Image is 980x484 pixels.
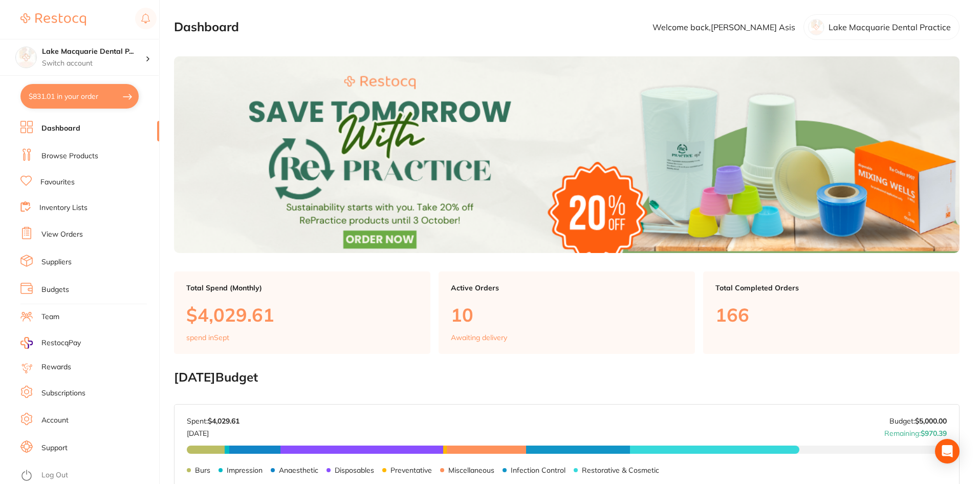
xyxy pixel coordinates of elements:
p: Awaiting delivery [451,333,507,342]
p: 166 [715,304,947,325]
a: Subscriptions [41,388,85,398]
img: Dashboard [174,56,960,253]
a: View Orders [41,229,83,240]
a: Active Orders10Awaiting delivery [439,271,695,354]
a: Dashboard [41,123,80,134]
a: Inventory Lists [39,203,88,213]
p: Disposables [335,466,374,474]
a: Team [41,312,59,322]
strong: $4,029.61 [208,416,239,426]
p: Restorative & Cosmetic [582,466,659,474]
h4: Lake Macquarie Dental Practice [42,47,145,57]
a: Support [41,443,68,453]
p: Anaesthetic [279,466,318,474]
p: Budget: [889,417,947,425]
a: Account [41,415,69,426]
button: Log Out [20,468,156,484]
p: Infection Control [511,466,565,474]
p: Lake Macquarie Dental Practice [829,23,951,32]
p: $4,029.61 [186,304,418,325]
span: RestocqPay [41,338,81,348]
p: Total Completed Orders [715,284,947,292]
p: Welcome back, [PERSON_NAME] Asis [652,23,795,32]
strong: $5,000.00 [915,416,947,426]
p: 10 [451,304,683,325]
p: [DATE] [187,425,239,437]
p: Total Spend (Monthly) [186,284,418,292]
div: Open Intercom Messenger [935,439,960,464]
p: spend in Sept [186,333,229,342]
a: Restocq Logo [20,8,86,31]
p: Remaining: [884,425,947,437]
h2: Dashboard [174,20,239,34]
p: Spent: [187,417,239,425]
a: Rewards [41,362,71,372]
p: Active Orders [451,284,683,292]
img: RestocqPay [20,337,33,349]
h2: [DATE] Budget [174,370,960,385]
a: Budgets [41,285,69,295]
img: Lake Macquarie Dental Practice [16,47,36,68]
a: RestocqPay [20,337,81,349]
a: Total Spend (Monthly)$4,029.61spend inSept [174,271,430,354]
button: $831.01 in your order [20,84,139,109]
p: Miscellaneous [448,466,494,474]
p: Switch account [42,58,145,69]
strong: $970.39 [921,429,947,438]
p: Preventative [390,466,432,474]
img: Restocq Logo [20,13,86,26]
a: Total Completed Orders166 [703,271,960,354]
a: Suppliers [41,257,72,267]
p: Burs [195,466,210,474]
p: Impression [227,466,263,474]
a: Browse Products [41,151,98,161]
a: Log Out [41,470,68,480]
a: Favourites [40,177,75,187]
